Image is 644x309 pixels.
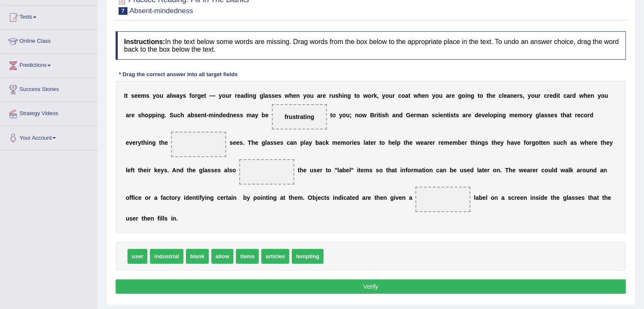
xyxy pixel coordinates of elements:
[341,139,346,146] b: m
[293,92,296,99] b: e
[605,92,608,99] b: u
[145,112,149,119] b: o
[214,112,216,119] b: i
[152,112,156,119] b: p
[405,92,408,99] b: a
[320,92,322,99] b: r
[332,92,335,99] b: u
[141,139,144,146] b: t
[556,92,558,99] b: i
[493,112,497,119] b: p
[129,139,133,146] b: v
[263,92,265,99] b: l
[563,92,567,99] b: c
[149,139,152,146] b: n
[449,92,451,99] b: r
[354,92,357,99] b: t
[481,112,485,119] b: v
[561,112,563,119] b: t
[488,92,492,99] b: h
[338,92,342,99] b: h
[330,112,332,119] b: t
[195,92,197,99] b: r
[191,92,195,99] b: o
[229,139,233,146] b: s
[219,112,223,119] b: d
[138,92,141,99] b: e
[319,139,322,146] b: a
[116,279,626,294] button: Verify
[130,7,193,15] small: Absent-mindedness
[237,92,240,99] b: e
[499,92,502,99] b: c
[252,112,255,119] b: a
[587,92,591,99] b: e
[244,92,248,99] b: d
[216,112,219,119] b: n
[170,92,171,99] b: l
[141,112,145,119] b: h
[454,112,456,119] b: t
[371,92,373,99] b: r
[550,92,553,99] b: e
[223,112,226,119] b: e
[414,112,416,119] b: r
[315,139,319,146] b: b
[425,92,429,99] b: n
[233,112,237,119] b: e
[580,112,584,119] b: c
[262,139,265,146] b: g
[535,92,539,99] b: u
[462,112,466,119] b: a
[293,139,297,146] b: n
[124,92,126,99] b: I
[252,139,255,146] b: h
[398,92,401,99] b: c
[544,92,547,99] b: c
[141,92,146,99] b: m
[219,92,222,99] b: y
[389,92,392,99] b: u
[421,112,425,119] b: a
[124,38,165,45] b: Instructions:
[332,139,337,146] b: m
[310,92,314,99] b: u
[566,112,569,119] b: a
[235,92,237,99] b: r
[277,139,280,146] b: e
[0,6,97,27] a: Tests
[159,139,161,146] b: t
[285,113,314,120] span: frustrating
[440,112,443,119] b: e
[165,112,166,119] b: .
[152,139,156,146] b: g
[265,139,267,146] b: l
[502,92,503,99] b: l
[401,92,405,99] b: o
[134,92,138,99] b: e
[265,92,268,99] b: a
[451,92,455,99] b: e
[414,92,418,99] b: w
[135,139,138,146] b: r
[490,112,494,119] b: o
[180,112,184,119] b: h
[376,112,378,119] b: i
[131,112,135,119] b: e
[368,92,371,99] b: o
[465,92,467,99] b: i
[304,139,305,146] b: l
[579,92,584,99] b: w
[156,112,158,119] b: i
[374,112,376,119] b: r
[443,112,447,119] b: n
[226,112,230,119] b: d
[210,92,216,99] b: —
[326,139,329,146] b: k
[509,112,514,119] b: m
[347,92,351,99] b: g
[153,92,156,99] b: y
[449,112,451,119] b: i
[458,92,462,99] b: g
[335,92,338,99] b: s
